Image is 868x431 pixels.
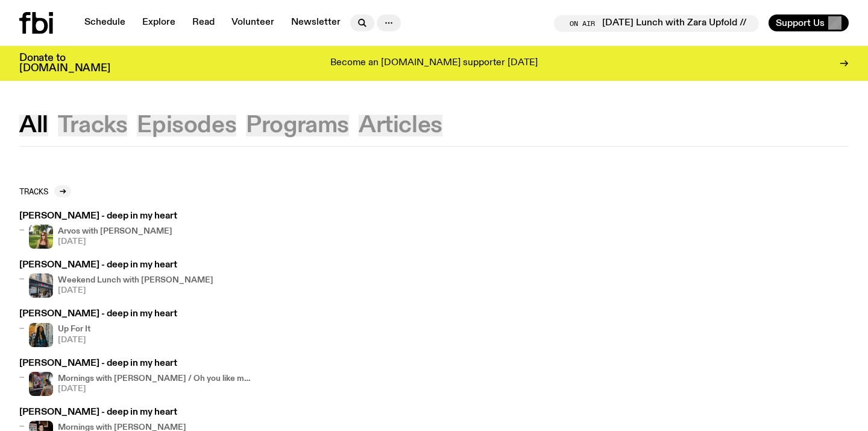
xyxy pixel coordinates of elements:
a: Read [185,14,222,31]
span: [DATE] [58,287,213,295]
h4: Arvos with [PERSON_NAME] [58,228,172,235]
a: Volunteer [224,14,281,31]
img: Lizzie Bowles is sitting in a bright green field of grass, with dark sunglasses and a black top. ... [29,225,53,249]
a: Explore [135,14,183,31]
h3: [PERSON_NAME] - deep in my heart [19,408,186,417]
a: Tracks [19,185,71,197]
button: On Air[DATE] Lunch with Zara Upfold // Palimpsests [554,15,759,32]
img: Jim Kretschmer is attentive to their computer in the studio. They are typing and looking at the s... [29,372,53,396]
h3: Donate to [DOMAIN_NAME] [19,53,110,74]
p: Become an [DOMAIN_NAME] supporter [DATE] [330,58,538,69]
img: Ify - a Brown Skin girl with black braided twists, looking up to the side with her tongue stickin... [29,323,53,347]
img: Lunching away! [29,273,53,298]
button: Support Us [769,14,849,31]
span: [DATE] [58,336,90,344]
h2: Tracks [19,187,48,196]
span: Support Us [776,18,825,28]
h4: Up For It [58,325,90,333]
h3: [PERSON_NAME] - deep in my heart [19,359,251,368]
h3: [PERSON_NAME] - deep in my heart [19,261,213,270]
span: [DATE] [58,385,251,393]
a: Newsletter [284,14,348,31]
a: [PERSON_NAME] - deep in my heartLunching away!Weekend Lunch with [PERSON_NAME][DATE] [19,261,213,298]
h3: [PERSON_NAME] - deep in my heart [19,212,177,221]
a: [PERSON_NAME] - deep in my heartJim Kretschmer is attentive to their computer in the studio. They... [19,359,251,396]
a: [PERSON_NAME] - deep in my heartIfy - a Brown Skin girl with black braided twists, looking up to ... [19,310,177,346]
h3: [PERSON_NAME] - deep in my heart [19,310,177,319]
h4: Weekend Lunch with [PERSON_NAME] [58,276,213,284]
button: Episodes [137,115,236,136]
h4: Mornings with [PERSON_NAME] / Oh you like music? Name every song. [58,375,251,383]
button: Programs [246,115,349,136]
span: [DATE] [58,238,172,246]
button: Tracks [58,115,128,136]
a: Schedule [77,14,133,31]
a: [PERSON_NAME] - deep in my heartLizzie Bowles is sitting in a bright green field of grass, with d... [19,212,177,249]
button: Articles [359,115,442,136]
button: All [19,115,48,136]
